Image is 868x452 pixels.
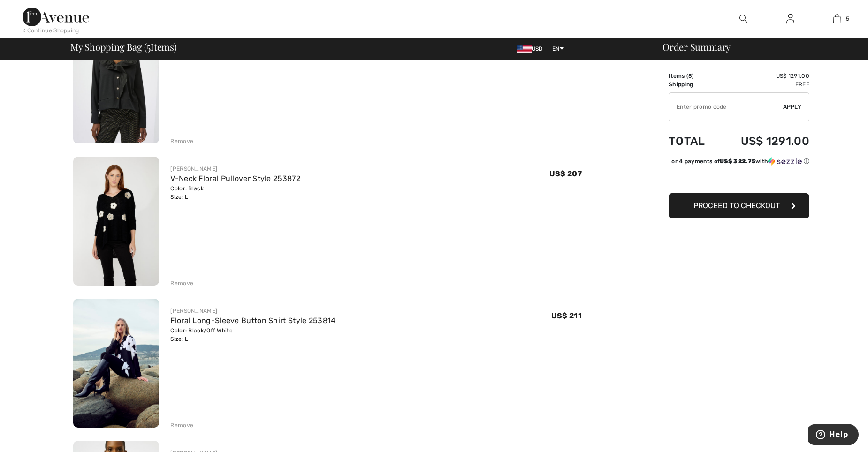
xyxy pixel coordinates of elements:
span: 5 [147,40,151,52]
span: Proceed to Checkout [693,201,780,210]
span: 5 [688,73,692,79]
button: Proceed to Checkout [669,193,809,218]
iframe: Opens a widget where you can find more information [808,424,859,447]
div: Remove [170,421,193,429]
div: [PERSON_NAME] [170,165,300,173]
img: Ruffled Long-Sleeve Casual Shirt Style 254042 [73,15,159,144]
img: 1ère Avenue [23,8,89,26]
iframe: PayPal-paypal [669,169,809,190]
div: or 4 payments ofUS$ 322.75withSezzle Click to learn more about Sezzle [669,157,809,169]
div: Color: Black Size: L [170,184,300,201]
span: US$ 211 [551,311,582,320]
img: search the website [739,13,747,24]
a: Floral Long-Sleeve Button Shirt Style 253814 [170,316,335,325]
td: Items ( ) [669,72,717,80]
div: [PERSON_NAME] [170,307,335,315]
td: Free [717,80,809,89]
span: USD [517,45,547,52]
td: US$ 1291.00 [717,125,809,157]
input: Promo code [669,93,783,121]
div: < Continue Shopping [23,26,79,35]
td: Total [669,125,717,157]
span: EN [552,45,564,52]
img: V-Neck Floral Pullover Style 253872 [73,157,159,286]
a: V-Neck Floral Pullover Style 253872 [170,174,300,183]
a: Sign In [779,13,802,25]
td: US$ 1291.00 [717,72,809,80]
div: Color: Black/Off White Size: L [170,326,335,343]
img: Sezzle [768,157,802,166]
td: Shipping [669,80,717,89]
span: Apply [783,103,802,111]
div: Order Summary [651,42,862,52]
span: 5 [846,15,849,23]
img: My Info [786,13,794,24]
span: US$ 207 [549,169,582,178]
img: Floral Long-Sleeve Button Shirt Style 253814 [73,299,159,428]
div: or 4 payments of with [671,157,809,166]
div: Remove [170,279,193,287]
img: US Dollar [517,45,532,53]
div: Remove [170,137,193,145]
span: My Shopping Bag ( Items) [70,42,177,52]
span: US$ 322.75 [720,158,755,165]
a: 5 [814,13,860,24]
img: My Bag [833,13,841,24]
